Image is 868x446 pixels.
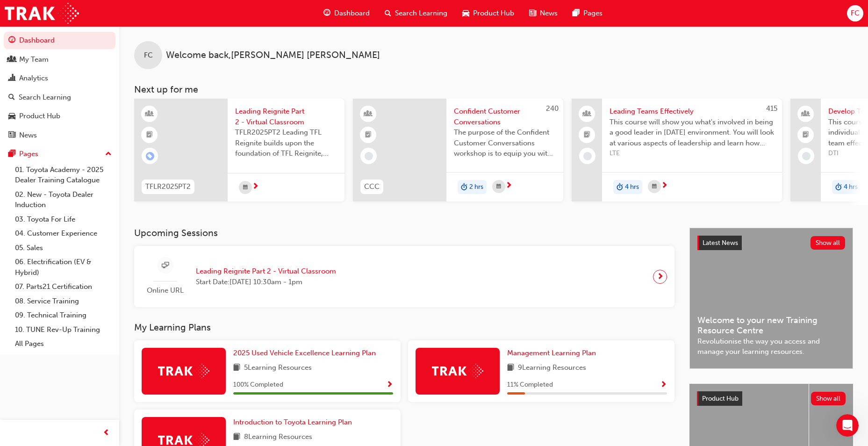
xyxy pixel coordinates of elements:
a: 240CCCConfident Customer ConversationsThe purpose of the Confident Customer Conversations worksho... [353,99,563,201]
span: pages-icon [8,150,15,158]
span: chart-icon [8,74,15,83]
span: 5 Learning Resources [244,362,312,374]
h3: My Learning Plans [134,322,674,333]
a: Latest NewsShow all [697,236,845,251]
span: next-icon [661,182,668,190]
span: 2 hrs [469,182,483,193]
a: News [4,127,115,144]
a: Latest NewsShow allWelcome to your new Training Resource CentreRevolutionise the way you access a... [689,228,853,369]
a: car-iconProduct Hub [455,4,522,23]
img: Trak [158,364,209,378]
span: Welcome back , [PERSON_NAME] [PERSON_NAME] [166,50,380,61]
span: sessionType_ONLINE_URL-icon [162,260,169,272]
span: Revolutionise the way you access and manage your learning resources. [697,336,845,357]
span: Confident Customer Conversations [454,106,556,127]
button: Pages [4,145,115,163]
span: calendar-icon [652,181,657,193]
a: news-iconNews [522,4,565,23]
span: duration-icon [461,181,467,193]
span: news-icon [8,131,15,140]
div: My Team [19,54,49,65]
span: Search Learning [395,8,447,19]
span: Leading Reignite Part 2 - Virtual Classroom [196,266,336,277]
span: FC [144,50,153,61]
span: Welcome to your new Training Resource Centre [697,315,845,336]
a: Management Learning Plan [507,348,600,359]
span: 8 Learning Resources [244,432,312,443]
span: people-icon [8,56,15,64]
button: Show all [811,236,846,250]
span: book-icon [507,362,514,374]
a: 05. Sales [11,241,115,255]
a: 02. New - Toyota Dealer Induction [11,187,115,212]
span: next-icon [252,183,259,191]
span: calendar-icon [496,181,501,193]
span: duration-icon [617,181,623,193]
a: Search Learning [4,89,115,106]
a: 09. Technical Training [11,308,115,323]
span: FC [851,8,860,19]
div: Search Learning [19,92,71,103]
span: This course will show you what's involved in being a good leader in [DATE] environment. You will ... [610,117,775,149]
span: Start Date: [DATE] 10:30am - 1pm [196,277,336,288]
span: 240 [546,104,559,113]
span: people-icon [803,108,809,120]
span: up-icon [105,148,112,160]
button: Show Progress [660,379,667,391]
a: 10. TUNE Rev-Up Training [11,323,115,337]
div: Product Hub [19,111,60,122]
span: pages-icon [573,7,580,19]
span: duration-icon [835,181,842,193]
span: calendar-icon [243,182,248,194]
span: CCC [364,181,380,192]
span: car-icon [8,112,15,121]
a: All Pages [11,337,115,351]
a: 08. Service Training [11,294,115,309]
a: Dashboard [4,32,115,49]
a: 415Leading Teams EffectivelyThis course will show you what's involved in being a good leader in [... [572,99,782,201]
h3: Next up for me [119,84,868,95]
span: Management Learning Plan [507,349,596,357]
span: booktick-icon [803,129,809,141]
a: guage-iconDashboard [316,4,377,23]
span: 4 hrs [625,182,639,193]
span: Leading Reignite Part 2 - Virtual Classroom [235,106,337,127]
img: Trak [432,364,483,378]
a: Introduction to Toyota Learning Plan [233,417,356,428]
a: TFLR2025PT2Leading Reignite Part 2 - Virtual ClassroomTFLR2025PT2 Leading TFL Reignite builds upo... [134,99,344,201]
span: next-icon [657,270,664,283]
a: 07. Parts21 Certification [11,280,115,294]
span: learningResourceType_INSTRUCTOR_LED-icon [146,108,153,120]
span: book-icon [233,432,240,443]
a: search-iconSearch Learning [377,4,455,23]
div: Analytics [19,73,48,84]
span: booktick-icon [146,129,153,141]
span: news-icon [529,7,536,19]
span: News [540,8,558,19]
a: My Team [4,51,115,68]
span: Pages [583,8,603,19]
span: The purpose of the Confident Customer Conversations workshop is to equip you with tools to commun... [454,127,556,159]
img: Trak [5,3,79,24]
a: 2025 Used Vehicle Excellence Learning Plan [233,348,380,359]
span: search-icon [8,94,15,102]
iframe: Intercom live chat [836,414,859,437]
span: Leading Teams Effectively [610,106,775,117]
span: learningRecordVerb_NONE-icon [802,152,811,160]
span: booktick-icon [584,129,590,141]
h3: Upcoming Sessions [134,228,674,238]
a: Product HubShow all [697,391,846,406]
span: TFLR2025PT2 Leading TFL Reignite builds upon the foundation of TFL Reignite, reaffirming our comm... [235,127,337,159]
a: 01. Toyota Academy - 2025 Dealer Training Catalogue [11,163,115,187]
span: search-icon [385,7,391,19]
span: Product Hub [473,8,514,19]
span: Latest News [703,239,738,247]
button: Show all [811,392,846,405]
span: Dashboard [334,8,370,19]
span: TFLR2025PT2 [145,181,191,192]
button: FC [847,5,863,22]
span: Product Hub [702,395,739,403]
a: 04. Customer Experience [11,226,115,241]
span: learningRecordVerb_NONE-icon [365,152,373,160]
